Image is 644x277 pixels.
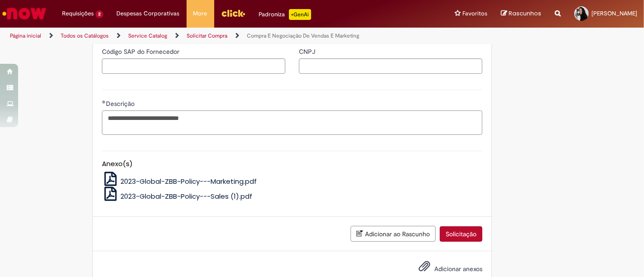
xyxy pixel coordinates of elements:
[509,9,541,18] span: Rascunhos
[102,191,253,201] a: 2023-Global-ZBB-Policy---Sales (1).pdf
[440,226,482,242] button: Solicitação
[7,28,423,44] ul: Trilhas de página
[501,10,541,18] a: Rascunhos
[289,9,311,20] p: +GenAi
[102,160,482,168] h5: Anexo(s)
[62,9,94,18] span: Requisições
[1,5,48,23] img: ServiceNow
[462,9,487,18] span: Favoritos
[102,177,257,186] a: 2023-Global-ZBB-Policy---Marketing.pdf
[120,191,252,201] span: 2023-Global-ZBB-Policy---Sales (1).pdf
[299,48,317,56] span: CNPJ
[61,32,109,39] a: Todos os Catálogos
[102,100,106,104] span: Obrigatório Preenchido
[187,32,227,39] a: Solicitar Compra
[10,32,41,39] a: Página inicial
[221,6,245,20] img: click_logo_yellow_360x200.png
[259,9,311,20] div: Padroniza
[96,10,103,18] span: 2
[193,9,207,18] span: More
[102,110,482,134] textarea: Descrição
[299,58,482,74] input: CNPJ
[102,58,285,74] input: Código SAP do Fornecedor
[591,10,637,17] span: [PERSON_NAME]
[117,9,180,18] span: Despesas Corporativas
[120,177,257,186] span: 2023-Global-ZBB-Policy---Marketing.pdf
[247,32,359,39] a: Compra E Negociação De Vendas E Marketing
[102,48,181,56] span: Código SAP do Fornecedor
[106,100,136,108] span: Descrição
[434,265,482,273] span: Adicionar anexos
[128,32,167,39] a: Service Catalog
[351,226,436,242] button: Adicionar ao Rascunho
